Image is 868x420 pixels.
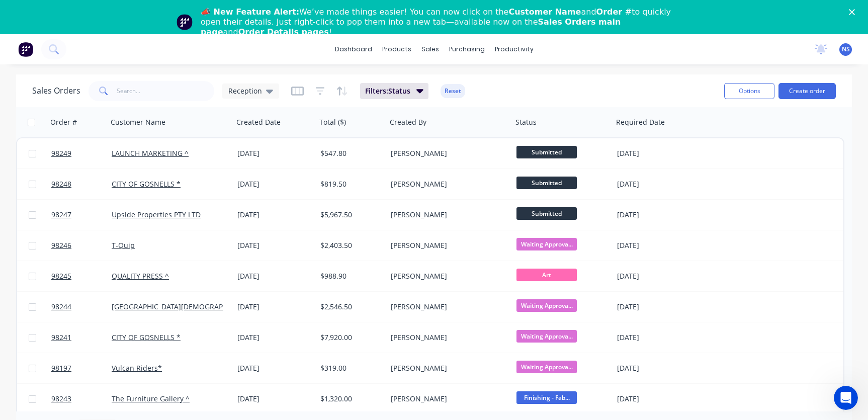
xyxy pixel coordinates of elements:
div: [DATE] [237,179,312,189]
button: Create order [778,83,836,99]
div: [DATE] [617,210,697,220]
a: Vulcan Riders* [112,363,162,373]
a: 98244 [51,292,112,322]
div: [PERSON_NAME] [391,179,502,189]
div: [DATE] [617,148,697,158]
iframe: Intercom live chat [834,386,858,410]
button: Filters:Status [360,83,428,99]
button: Options [724,83,774,99]
div: [DATE] [237,148,312,158]
span: NS [842,45,850,54]
span: Filters: Status [365,86,410,96]
div: Status [515,117,537,127]
div: Total ($) [319,117,346,127]
div: Created Date [236,117,281,127]
a: CITY OF GOSNELLS * [112,179,181,189]
div: We’ve made things easier! You can now click on the and to quickly open their details. Just right-... [201,7,675,37]
span: Submitted [516,207,577,220]
a: 98243 [51,384,112,414]
img: Profile image for Team [177,14,193,30]
span: Submitted [516,146,577,158]
a: 98248 [51,169,112,199]
span: 98245 [51,271,71,281]
a: 98241 [51,322,112,353]
div: products [377,42,416,57]
div: [DATE] [617,394,697,404]
b: Sales Orders main page [201,17,621,37]
a: Upside Properties PTY LTD [112,210,201,219]
div: [PERSON_NAME] [391,148,502,158]
span: 98246 [51,240,71,250]
div: [DATE] [617,332,697,343]
span: Submitted [516,177,577,189]
div: [DATE] [617,240,697,250]
div: Close [849,9,859,15]
div: Created By [390,117,426,127]
span: 98197 [51,363,71,373]
a: [GEOGRAPHIC_DATA][DEMOGRAPHIC_DATA] [112,302,257,311]
div: [PERSON_NAME] [391,240,502,250]
span: Waiting Approva... [516,299,577,312]
span: Art [516,269,577,281]
span: Waiting Approva... [516,361,577,373]
b: Order # [596,7,632,17]
b: Order Details pages [238,27,329,37]
div: [PERSON_NAME] [391,302,502,312]
div: Customer Name [111,117,165,127]
a: QUALITY PRESS ^ [112,271,169,281]
div: [DATE] [237,210,312,220]
img: Factory [18,42,33,57]
div: $988.90 [320,271,380,281]
div: [DATE] [617,271,697,281]
a: 98245 [51,261,112,291]
a: 98247 [51,200,112,230]
div: [DATE] [617,302,697,312]
div: productivity [490,42,539,57]
div: [DATE] [617,363,697,373]
a: LAUNCH MARKETING ^ [112,148,189,158]
div: $2,403.50 [320,240,380,250]
a: dashboard [330,42,377,57]
a: CITY OF GOSNELLS * [112,332,181,342]
div: [PERSON_NAME] [391,394,502,404]
div: $7,920.00 [320,332,380,343]
div: $1,320.00 [320,394,380,404]
div: [DATE] [617,179,697,189]
span: 98247 [51,210,71,220]
div: purchasing [444,42,490,57]
span: 98249 [51,148,71,158]
div: $819.50 [320,179,380,189]
div: $2,546.50 [320,302,380,312]
a: 98197 [51,353,112,383]
button: Reset [441,84,465,98]
div: [DATE] [237,302,312,312]
a: The Furniture Gallery ^ [112,394,190,403]
div: [DATE] [237,363,312,373]
div: [DATE] [237,332,312,343]
a: T-Quip [112,240,135,250]
span: Reception [228,86,262,96]
div: Order # [50,117,77,127]
div: sales [416,42,444,57]
input: Search... [117,81,215,101]
h1: Sales Orders [32,86,80,96]
div: [PERSON_NAME] [391,332,502,343]
a: 98249 [51,138,112,169]
span: 98243 [51,394,71,404]
div: [PERSON_NAME] [391,271,502,281]
span: Waiting Approva... [516,238,577,250]
span: 98248 [51,179,71,189]
a: 98246 [51,230,112,261]
div: $5,967.50 [320,210,380,220]
div: [DATE] [237,394,312,404]
b: 📣 New Feature Alert: [201,7,299,17]
div: [PERSON_NAME] [391,210,502,220]
div: $547.80 [320,148,380,158]
span: Waiting Approva... [516,330,577,343]
div: $319.00 [320,363,380,373]
span: 98241 [51,332,71,343]
div: Required Date [616,117,665,127]
div: [DATE] [237,271,312,281]
div: [PERSON_NAME] [391,363,502,373]
div: [DATE] [237,240,312,250]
